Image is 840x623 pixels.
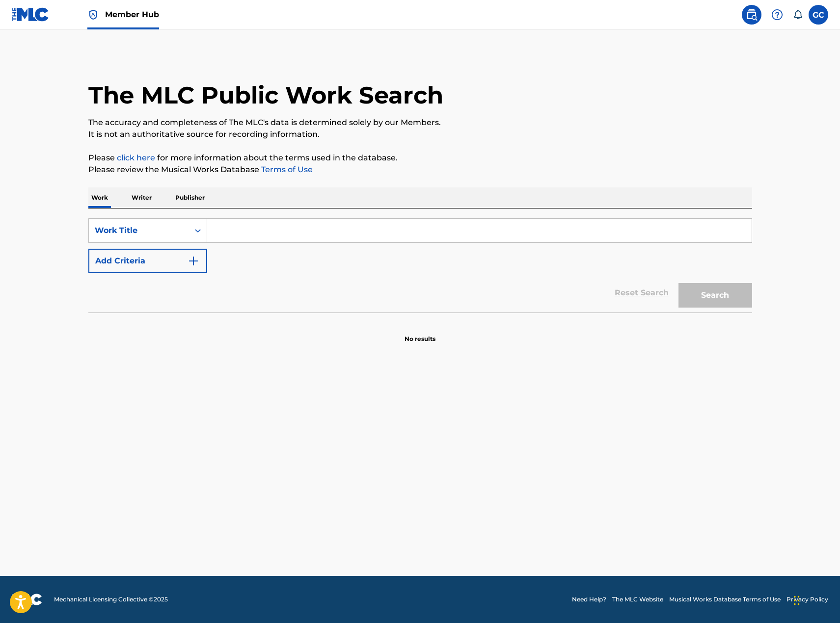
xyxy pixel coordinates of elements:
[572,595,606,604] a: Need Help?
[88,218,752,312] form: Search Form
[809,5,828,25] div: User Menu
[786,595,828,604] a: Privacy Policy
[88,187,111,208] p: Work
[791,576,840,623] iframe: Chat Widget
[88,129,752,140] p: It is not an authoritative source for recording information.
[12,594,42,605] img: logo
[12,7,50,22] img: MLC Logo
[259,165,313,174] a: Terms of Use
[88,117,752,129] p: The accuracy and completeness of The MLC's data is determined solely by our Members.
[405,323,435,343] p: No results
[188,255,199,267] img: 9d2ae6d4665cec9f34b9.svg
[87,9,99,21] img: Top Rightsholder
[88,249,207,273] button: Add Criteria
[88,152,752,164] p: Please for more information about the terms used in the database.
[771,9,783,21] img: help
[794,586,800,615] div: Drag
[95,225,183,236] div: Work Title
[813,441,840,513] iframe: Resource Center
[767,5,787,25] div: Help
[54,595,168,604] span: Mechanical Licensing Collective © 2025
[129,187,155,208] p: Writer
[669,595,781,604] a: Musical Works Database Terms of Use
[612,595,663,604] a: The MLC Website
[105,9,159,20] span: Member Hub
[746,9,758,21] img: search
[793,10,803,20] div: Notifications
[117,153,155,162] a: click here
[742,5,761,25] a: Public Search
[88,164,752,176] p: Please review the Musical Works Database
[172,187,208,208] p: Publisher
[88,80,443,110] h1: The MLC Public Work Search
